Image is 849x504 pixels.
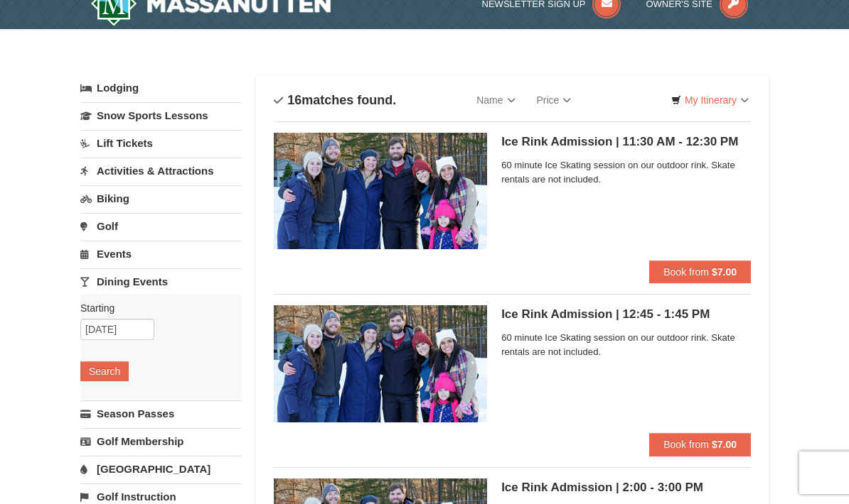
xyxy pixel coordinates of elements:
a: Golf Membership [80,428,242,454]
h5: Ice Rink Admission | 12:45 - 1:45 PM [501,307,751,322]
button: Book from $7.00 [649,261,751,283]
h5: Ice Rink Admission | 11:30 AM - 12:30 PM [501,135,751,149]
h5: Ice Rink Admission | 2:00 - 3:00 PM [501,481,751,495]
a: Snow Sports Lessons [80,102,242,128]
strong: $7.00 [712,439,737,450]
a: [GEOGRAPHIC_DATA] [80,456,242,482]
a: Golf [80,213,242,239]
span: 60 minute Ice Skating session on our outdoor rink. Skate rentals are not included. [501,158,751,187]
a: Activities & Attractions [80,158,242,184]
label: Starting [80,301,231,315]
span: Book from [663,266,709,278]
strong: $7.00 [712,266,737,278]
img: 6775744-142-ce92f8cf.jpg [274,305,487,422]
a: Events [80,241,242,267]
a: Name [466,86,525,114]
a: Lodging [80,75,242,101]
a: Price [526,86,582,114]
a: My Itinerary [662,89,758,111]
a: Lift Tickets [80,130,242,156]
span: 60 minute Ice Skating session on our outdoor rink. Skate rentals are not included. [501,331,751,359]
button: Book from $7.00 [649,433,751,456]
a: Dining Events [80,268,242,295]
h4: matches found. [274,93,396,107]
a: Season Passes [80,400,242,427]
button: Search [80,361,129,381]
a: Biking [80,185,242,212]
span: 16 [287,93,301,107]
img: 6775744-141-6ff3de4f.jpg [274,133,487,249]
span: Book from [663,439,709,450]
